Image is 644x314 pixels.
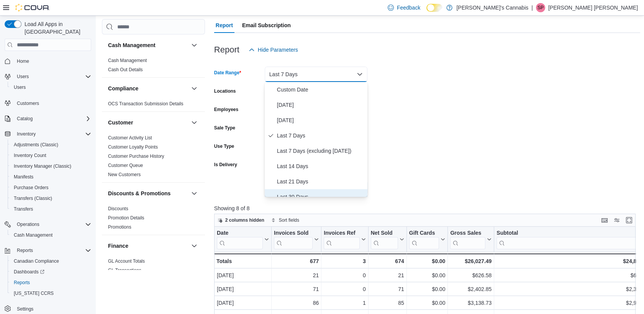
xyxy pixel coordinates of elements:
a: Promotion Details [108,215,144,221]
p: [PERSON_NAME]'s Cannabis [456,3,528,12]
button: Canadian Compliance [8,256,94,267]
button: Cash Management [8,230,94,240]
button: Inventory Count [8,150,94,161]
span: Dashboards [14,269,44,275]
span: Transfers (Classic) [14,195,52,201]
div: Discounts & Promotions [102,204,205,235]
label: Date Range [214,70,241,76]
div: Cash Management [102,56,205,77]
span: Operations [14,220,91,229]
div: 71 [274,285,319,294]
span: Customer Loyalty Points [108,144,158,150]
span: Settings [17,306,33,312]
div: Totals [216,257,269,266]
span: Transfers [11,204,91,214]
h3: Finance [108,242,128,250]
button: Cash Management [190,41,199,50]
p: Showing 8 of 8 [214,204,640,212]
button: Date [217,230,269,249]
span: Promotion Details [108,215,144,221]
div: $3,138.73 [450,298,492,307]
button: Gift Cards [409,230,445,249]
span: Users [14,72,91,81]
div: $0.00 [409,257,445,266]
button: Discounts & Promotions [190,189,199,198]
span: Home [14,56,91,66]
span: Last 7 Days (excluding [DATE]) [277,146,364,155]
span: Reports [14,246,91,255]
a: New Customers [108,172,141,177]
div: Gift Card Sales [409,230,439,249]
a: Customer Activity List [108,135,152,141]
div: Customer [102,133,205,182]
h3: Compliance [108,85,138,92]
a: Canadian Compliance [11,257,62,266]
span: Transfers [14,206,33,212]
img: Cova [15,4,50,11]
div: Invoices Sold [274,230,313,237]
button: Cash Management [108,41,188,49]
span: 2 columns hidden [225,217,264,223]
button: Enter fullscreen [624,216,634,225]
button: 2 columns hidden [215,216,267,225]
a: Customer Purchase History [108,154,164,159]
button: Sort fields [268,216,302,225]
button: Customer [190,118,199,127]
button: Compliance [190,84,199,93]
span: Users [14,84,26,90]
label: Locations [214,88,236,94]
span: Manifests [14,174,33,180]
button: Operations [14,220,43,229]
button: Purchase Orders [8,182,94,193]
span: Cash Out Details [108,67,143,73]
a: Settings [14,304,36,314]
span: Email Subscription [242,18,291,33]
button: Compliance [108,85,188,92]
button: Users [2,71,94,82]
label: Is Delivery [214,162,237,168]
span: Reports [14,280,30,286]
span: Hide Parameters [258,46,298,54]
div: Gross Sales [450,230,485,249]
div: 1 [324,298,365,307]
button: Last 7 Days [265,67,367,82]
a: Users [11,83,29,92]
a: Customers [14,99,42,108]
button: Hide Parameters [246,42,301,57]
div: 3 [324,257,365,266]
span: Dark Mode [426,12,427,12]
div: 21 [371,271,404,280]
span: Last 21 Days [277,177,364,186]
button: Display options [612,216,621,225]
div: Invoices Ref [324,230,359,237]
span: Inventory [17,131,36,137]
div: 0 [324,285,365,294]
span: Adjustments (Classic) [11,140,91,149]
div: $0.00 [409,271,446,280]
a: Transfers [11,204,36,214]
button: Inventory [2,129,94,139]
span: Customer Activity List [108,135,152,141]
span: Purchase Orders [14,185,49,191]
a: Cash Out Details [108,67,143,72]
span: [DATE] [277,100,364,110]
button: Adjustments (Classic) [8,139,94,150]
button: [US_STATE] CCRS [8,288,94,299]
a: Inventory Manager (Classic) [11,162,74,171]
button: Inventory [14,129,39,139]
span: Inventory Count [14,152,46,159]
button: Catalog [14,114,36,123]
span: Inventory Manager (Classic) [14,163,71,169]
button: Inventory Manager (Classic) [8,161,94,172]
div: 677 [274,257,319,266]
button: Reports [8,277,94,288]
div: Gross Sales [450,230,485,237]
label: Employees [214,106,238,113]
span: Customers [17,100,39,106]
span: [DATE] [277,116,364,125]
span: Transfers (Classic) [11,194,91,203]
div: 71 [371,285,404,294]
span: Reports [11,278,91,287]
a: [US_STATE] CCRS [11,289,57,298]
button: Reports [2,245,94,256]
